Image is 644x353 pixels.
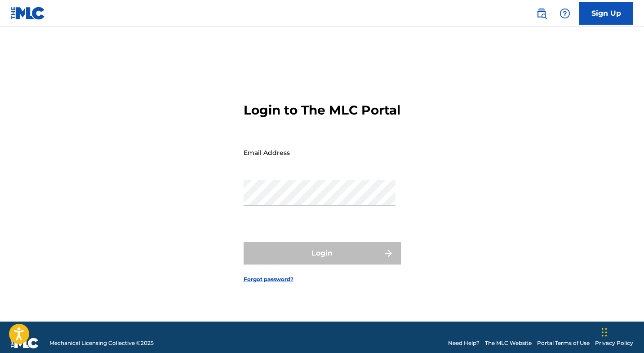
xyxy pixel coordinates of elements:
a: Need Help? [448,339,480,347]
img: MLC Logo [11,7,45,20]
span: Mechanical Licensing Collective © 2025 [49,339,154,347]
a: The MLC Website [485,339,532,347]
img: search [536,8,547,19]
a: Forgot password? [244,275,293,283]
div: Help [556,4,574,22]
a: Privacy Policy [595,339,633,347]
a: Public Search [533,4,551,22]
img: logo [11,338,39,349]
div: Drag [602,319,607,346]
a: Portal Terms of Use [537,339,590,347]
img: help [560,8,570,19]
h3: Login to The MLC Portal [244,102,400,118]
a: Sign Up [579,2,633,25]
iframe: Chat Widget [599,310,644,353]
